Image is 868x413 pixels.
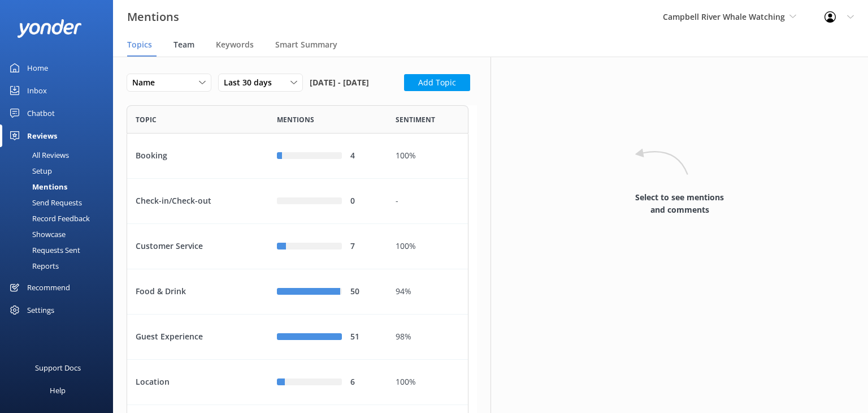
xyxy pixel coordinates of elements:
div: Send Requests [7,195,82,210]
div: Support Docs [35,356,81,379]
div: row [127,134,468,179]
span: Last 30 days [224,76,279,89]
div: Settings [27,299,54,321]
div: Help [50,379,66,402]
span: Keywords [216,39,254,50]
h3: Mentions [127,8,179,26]
span: Topic [136,114,157,125]
button: Add Topic [404,74,470,91]
div: Guest Experience [127,315,268,360]
div: 6 [350,376,379,389]
div: 100% [396,376,459,389]
div: - [396,195,459,208]
div: 98% [396,331,459,343]
span: Name [132,76,162,89]
a: Reports [7,258,113,274]
div: 0 [350,195,379,208]
div: 100% [396,150,459,162]
div: Food & Drink [127,269,268,315]
div: Recommend [27,276,70,299]
div: Chatbot [27,102,55,124]
div: Reviews [27,124,57,147]
div: 50 [350,286,379,298]
div: Record Feedback [7,210,90,226]
div: 4 [350,150,379,162]
span: Sentiment [396,114,435,125]
div: Booking [127,134,268,179]
div: All Reviews [7,147,69,163]
span: Team [173,39,194,50]
a: All Reviews [7,147,113,163]
a: Setup [7,163,113,179]
a: Showcase [7,226,113,242]
div: row [127,360,468,405]
div: Home [27,57,48,79]
div: Check-in/Check-out [127,179,268,224]
div: Mentions [7,179,67,195]
div: Reports [7,258,59,274]
a: Record Feedback [7,210,113,226]
div: row [127,315,468,360]
div: row [127,269,468,315]
div: row [127,179,468,224]
div: Inbox [27,79,47,102]
a: Send Requests [7,195,113,210]
span: [DATE] - [DATE] [310,74,369,92]
div: 94% [396,286,459,298]
div: 100% [396,240,459,253]
span: Campbell River Whale Watching [663,11,785,22]
div: 51 [350,331,379,343]
div: Showcase [7,226,66,242]
div: 7 [350,240,379,253]
a: Requests Sent [7,242,113,258]
div: Requests Sent [7,242,80,258]
span: Smart Summary [275,39,337,50]
div: row [127,224,468,269]
img: yonder-white-logo.png [17,19,82,38]
span: Topics [127,39,152,50]
div: Customer Service [127,224,268,269]
div: Setup [7,163,52,179]
a: Mentions [7,179,113,195]
span: Mentions [277,114,314,125]
div: Location [127,360,268,405]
